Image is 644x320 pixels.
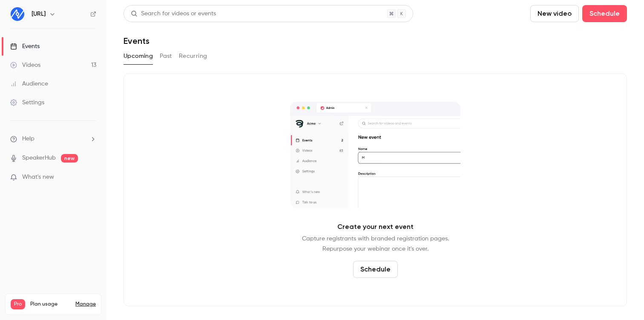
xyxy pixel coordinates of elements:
[75,301,96,308] a: Manage
[11,299,25,309] span: Pro
[10,98,44,107] div: Settings
[160,49,172,63] button: Past
[179,49,207,63] button: Recurring
[10,134,96,143] li: help-dropdown-opener
[30,301,70,308] span: Plan usage
[530,5,579,22] button: New video
[353,261,398,278] button: Schedule
[22,134,34,143] span: Help
[86,174,96,181] iframe: Noticeable Trigger
[10,42,40,51] div: Events
[61,154,78,163] span: new
[32,10,46,18] h6: [URL]
[10,80,48,88] div: Audience
[124,36,149,46] h1: Events
[11,7,24,21] img: Neuron7.ai
[302,234,449,254] p: Capture registrants with branded registration pages. Repurpose your webinar once it's over.
[22,154,56,163] a: SpeakerHub
[131,9,216,18] div: Search for videos or events
[337,222,414,232] p: Create your next event
[10,61,40,69] div: Videos
[582,5,627,22] button: Schedule
[124,49,153,63] button: Upcoming
[22,173,54,182] span: What's new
